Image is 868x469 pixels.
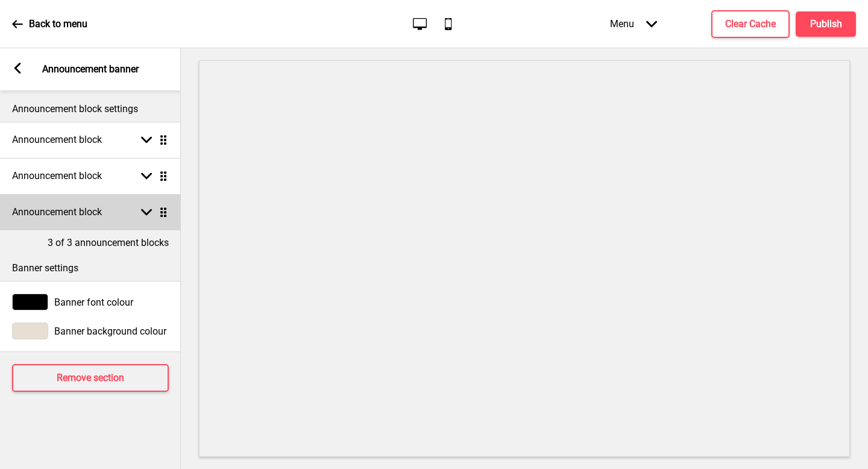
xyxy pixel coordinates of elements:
div: Banner font colour [12,294,169,310]
p: Banner settings [12,262,169,275]
h4: Announcement block [12,169,102,183]
h4: Announcement block [12,133,102,146]
button: Publish [796,11,856,37]
h4: Publish [810,17,842,31]
span: Banner background colour [54,326,166,337]
h4: Clear Cache [725,17,776,31]
button: Remove section [12,364,169,392]
span: Banner font colour [54,297,133,308]
p: Announcement banner [42,63,139,76]
p: Back to menu [29,17,87,31]
h4: Remove section [57,371,124,385]
div: Banner background colour [12,323,169,339]
a: Back to menu [12,8,87,40]
h4: Announcement block [12,206,102,219]
button: Clear Cache [711,10,790,38]
div: Menu [598,6,669,42]
p: Announcement block settings [12,102,169,116]
p: 3 of 3 announcement blocks [48,236,169,250]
